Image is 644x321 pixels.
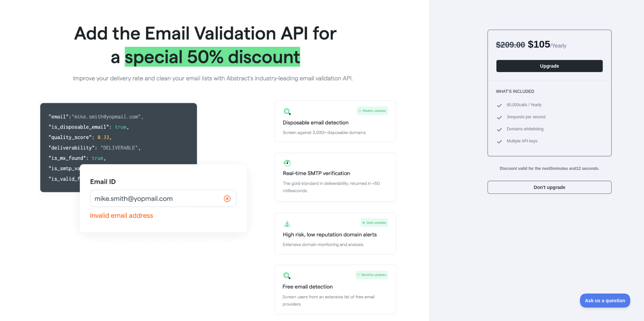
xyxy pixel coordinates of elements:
[79,40,107,44] div: Palabras clave
[19,11,33,16] div: v 4.0.25
[496,40,525,49] span: $ 209.00
[496,60,603,72] button: Upgrade
[500,166,599,171] strong: Discount valid for the next 0 minutes and 12 seconds.
[496,89,603,94] h3: What's included
[507,138,537,145] span: Multiple API keys
[11,17,16,23] img: website_grey.svg
[32,16,397,316] img: Offer
[550,43,566,49] span: / Yearly
[28,39,33,44] img: tab_domain_overview_orange.svg
[71,39,77,44] img: tab_keywords_by_traffic_grey.svg
[507,126,543,133] span: Domains whitelisting
[507,102,541,109] span: 60,000 calls / Yearly
[528,39,550,50] span: $ 105
[11,11,16,16] img: logo_orange.svg
[35,40,51,44] div: Dominio
[17,17,75,23] div: Dominio: [DOMAIN_NAME]
[507,114,545,121] span: 3 requests per second
[487,181,612,194] button: Don't upgrade
[580,294,631,308] iframe: Toggle Customer Support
